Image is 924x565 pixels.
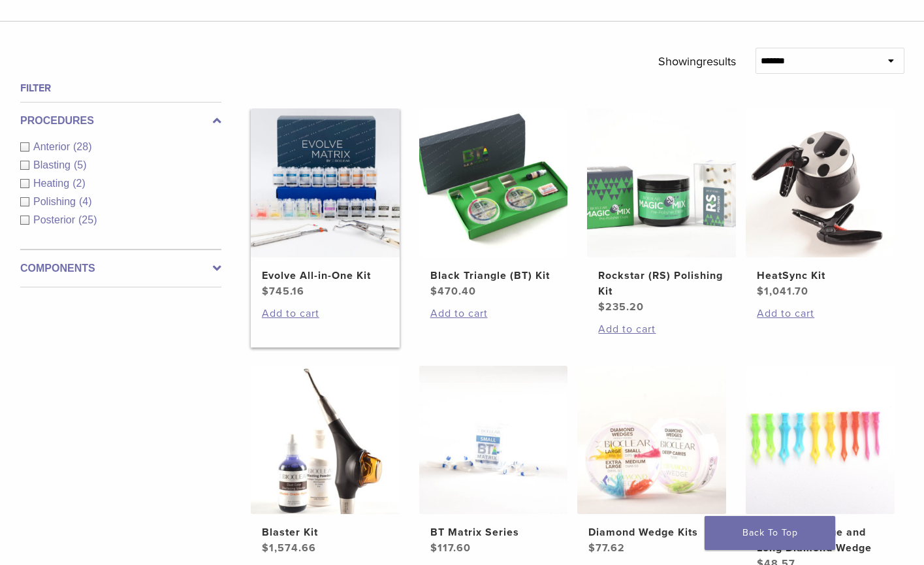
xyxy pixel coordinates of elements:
[251,108,400,257] img: Evolve All-in-One Kit
[251,366,400,557] a: Blaster KitBlaster Kit $1,574.66
[20,113,221,129] label: Procedures
[430,268,557,283] h2: Black Triangle (BT) Kit
[598,268,725,299] h2: Rockstar (RS) Polishing Kit
[598,321,725,337] a: Add to cart: “Rockstar (RS) Polishing Kit”
[757,268,884,283] h2: HeatSync Kit
[33,141,73,152] span: Anterior
[757,306,884,321] a: Add to cart: “HeatSync Kit”
[78,214,97,225] span: (25)
[430,541,471,555] bdi: 117.60
[588,541,596,555] span: $
[262,541,316,555] bdi: 1,574.66
[746,366,895,515] img: Diamond Wedge and Long Diamond Wedge
[598,300,605,314] span: $
[587,108,736,315] a: Rockstar (RS) Polishing KitRockstar (RS) Polishing Kit $235.20
[746,108,895,257] img: HeatSync Kit
[430,306,557,321] a: Add to cart: “Black Triangle (BT) Kit”
[419,108,568,299] a: Black Triangle (BT) KitBlack Triangle (BT) Kit $470.40
[757,285,764,298] span: $
[588,541,625,555] bdi: 77.62
[72,178,86,189] span: (2)
[757,285,808,298] bdi: 1,041.70
[33,214,78,225] span: Posterior
[251,108,400,299] a: Evolve All-in-One KitEvolve All-in-One Kit $745.16
[262,525,389,540] h2: Blaster Kit
[20,80,221,96] h4: Filter
[262,541,269,555] span: $
[658,48,736,75] p: Showing results
[419,366,568,557] a: BT Matrix SeriesBT Matrix Series $117.60
[430,541,438,555] span: $
[262,268,389,283] h2: Evolve All-in-One Kit
[430,285,438,298] span: $
[262,285,304,298] bdi: 745.16
[33,159,74,170] span: Blasting
[262,306,389,321] a: Add to cart: “Evolve All-in-One Kit”
[262,285,269,298] span: $
[577,366,726,515] img: Diamond Wedge Kits
[20,261,221,276] label: Components
[598,300,644,314] bdi: 235.20
[746,108,895,299] a: HeatSync KitHeatSync Kit $1,041.70
[251,366,400,515] img: Blaster Kit
[79,196,92,207] span: (4)
[587,108,736,257] img: Rockstar (RS) Polishing Kit
[419,108,568,257] img: Black Triangle (BT) Kit
[419,366,568,515] img: BT Matrix Series
[430,285,476,298] bdi: 470.40
[577,366,726,557] a: Diamond Wedge KitsDiamond Wedge Kits $77.62
[33,196,79,207] span: Polishing
[705,516,835,550] a: Back To Top
[588,525,715,540] h2: Diamond Wedge Kits
[73,141,91,152] span: (28)
[74,159,87,170] span: (5)
[430,525,557,540] h2: BT Matrix Series
[33,178,72,189] span: Heating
